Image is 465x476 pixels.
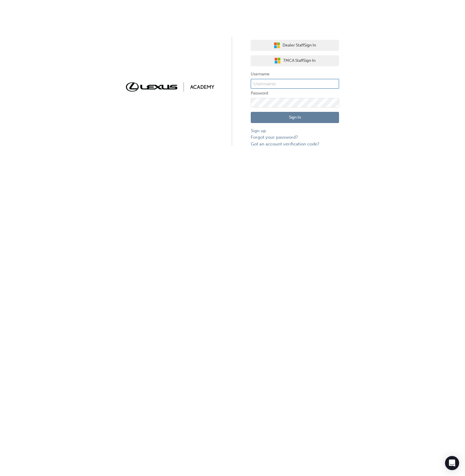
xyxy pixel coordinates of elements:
[283,57,315,64] span: TMCA Staff Sign In
[251,112,339,123] button: Sign In
[251,141,339,147] a: Got an account verification code?
[126,82,214,92] img: Trak
[251,71,339,78] label: Username
[283,42,316,49] span: Dealer Staff Sign In
[445,456,459,470] div: Open Intercom Messenger
[251,90,339,97] label: Password
[251,40,339,51] button: Dealer StaffSign In
[251,55,339,67] button: TMCA StaffSign In
[251,127,339,134] a: Sign up
[251,134,339,141] a: Forgot your password?
[251,79,339,89] input: Username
